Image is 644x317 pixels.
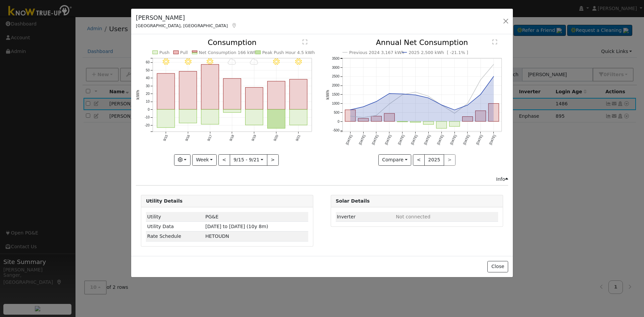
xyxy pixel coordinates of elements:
[436,121,447,128] rect: onclick=""
[388,92,391,95] circle: onclick=""
[157,73,175,109] rect: onclick=""
[414,91,417,94] circle: onclick=""
[136,90,140,100] text: kWh
[332,102,339,105] text: 1000
[427,95,430,98] circle: onclick=""
[145,123,150,127] text: -20
[136,13,237,22] h5: [PERSON_NAME]
[376,38,468,47] text: Annual Net Consumption
[334,111,339,114] text: 500
[349,50,404,55] text: Previous 2024 3,167 kWh
[453,109,456,111] circle: onclick=""
[332,84,339,88] text: 2000
[246,88,263,110] rect: onclick=""
[401,93,404,96] circle: onclick=""
[159,50,170,55] text: Push
[375,100,378,103] circle: onclick=""
[290,110,308,125] rect: onclick=""
[371,134,379,145] text: [DATE]
[146,68,150,72] text: 50
[466,102,469,105] circle: onclick=""
[362,116,365,119] circle: onclick=""
[492,75,495,78] circle: onclick=""
[332,75,339,78] text: 2500
[205,224,268,229] span: [DATE] to [DATE] (10y 8m)
[396,214,430,219] span: ID: null, authorized: None
[488,134,496,145] text: [DATE]
[410,121,421,122] rect: onclick=""
[146,212,204,222] td: Utility
[290,80,308,110] rect: onclick=""
[231,23,237,28] a: Map
[336,212,395,222] td: Inverter
[349,109,352,111] circle: onclick=""
[336,198,370,204] strong: Solar Details
[349,115,352,118] circle: onclick=""
[475,134,483,145] text: [DATE]
[273,58,280,65] i: 9/20 - Clear
[146,61,150,64] text: 60
[475,111,486,122] rect: onclick=""
[449,134,457,145] text: [DATE]
[453,112,456,115] circle: onclick=""
[295,58,302,65] i: 9/21 - Clear
[427,97,430,100] circle: onclick=""
[449,121,460,126] rect: onclick=""
[251,134,257,142] text: 9/19
[146,231,204,241] td: Rate Schedule
[410,134,418,145] text: [DATE]
[440,104,443,107] circle: onclick=""
[146,92,150,96] text: 20
[148,108,150,111] text: 0
[337,120,339,123] text: 0
[358,134,366,145] text: [DATE]
[479,93,482,96] circle: onclick=""
[466,104,469,107] circle: onclick=""
[230,154,267,166] button: 9/15 - 9/21
[179,110,197,123] rect: onclick=""
[267,154,279,166] button: >
[136,23,228,28] span: [GEOGRAPHIC_DATA], [GEOGRAPHIC_DATA]
[414,94,417,96] circle: onclick=""
[332,93,339,97] text: 1500
[223,110,241,113] rect: onclick=""
[146,222,204,231] td: Utility Data
[207,58,214,65] i: 9/17 - Clear
[205,214,218,219] span: ID: 5017603, authorized: 07/20/20
[303,39,307,45] text: 
[423,134,431,145] text: [DATE]
[492,63,495,66] circle: onclick=""
[401,94,404,96] circle: onclick=""
[184,134,191,142] text: 9/16
[332,66,339,69] text: 3000
[179,71,197,110] rect: onclick=""
[268,82,285,110] rect: onclick=""
[201,64,219,109] rect: onclick=""
[409,50,468,55] text: 2025 2,500 kWh [ -21.1% ]
[295,134,301,142] text: 9/21
[384,114,394,122] rect: onclick=""
[423,121,434,124] rect: onclick=""
[436,134,444,145] text: [DATE]
[325,90,330,100] text: kWh
[146,198,182,204] strong: Utility Details
[479,78,482,81] circle: onclick=""
[384,134,392,145] text: [DATE]
[375,114,378,117] circle: onclick=""
[246,110,263,125] rect: onclick=""
[262,50,315,55] text: Peak Push Hour 4.5 kWh
[207,134,213,142] text: 9/17
[462,117,473,121] rect: onclick=""
[440,104,443,106] circle: onclick=""
[487,261,508,272] button: Close
[371,116,381,122] rect: onclick=""
[228,58,236,65] i: 9/18 - MostlyCloudy
[208,38,257,47] text: Consumption
[146,84,150,88] text: 30
[157,110,175,128] rect: onclick=""
[163,58,169,65] i: 9/15 - Clear
[229,134,235,142] text: 9/18
[358,118,368,121] rect: onclick=""
[388,103,391,105] circle: onclick=""
[199,50,257,55] text: Net Consumption 166 kWh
